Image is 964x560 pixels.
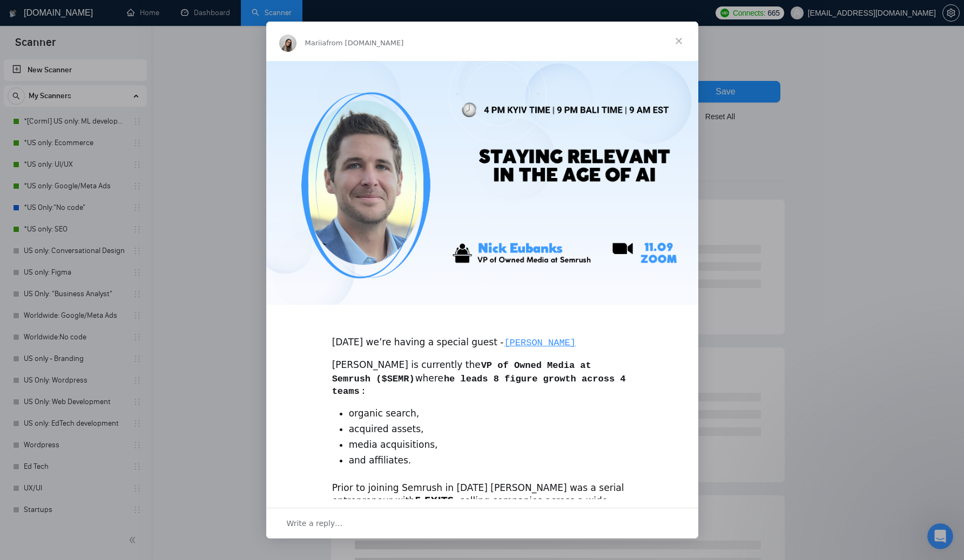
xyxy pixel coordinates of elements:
div: Open conversation and reply [266,508,698,538]
div: Prior to joining Semrush in [DATE] [PERSON_NAME] was a serial entrepreneur with , selling compani... [332,482,632,533]
code: [PERSON_NAME] [503,337,576,349]
li: and affiliates. [349,454,632,467]
code: : [360,386,367,397]
img: Profile image for Mariia [279,35,296,52]
span: Write a reply… [287,516,343,530]
code: he leads 8 figure growth across 4 teams [332,373,626,398]
span: from [DOMAIN_NAME] [326,39,403,47]
a: [PERSON_NAME] [503,337,576,347]
div: [PERSON_NAME] is currently the where [332,359,632,398]
li: acquired assets, [349,423,632,436]
b: 5 EXITS [415,495,454,506]
code: VP of Owned Media at Semrush ($SEMR) [332,360,591,385]
span: Mariia [305,39,327,47]
span: Close [659,22,698,60]
li: organic search, [349,407,632,420]
li: media acquisitions, [349,439,632,452]
div: [DATE] we’re having a special guest - [332,323,632,350]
